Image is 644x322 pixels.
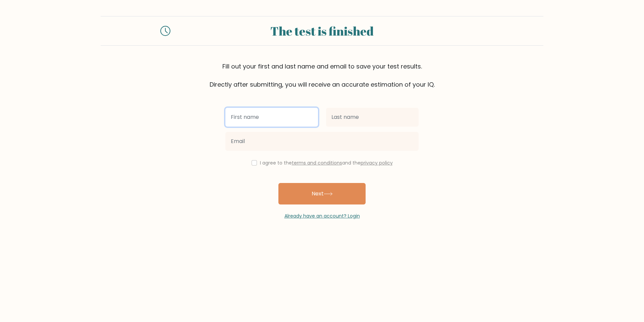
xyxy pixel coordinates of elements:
[101,62,543,89] div: Fill out your first and last name and email to save your test results. Directly after submitting,...
[292,159,342,166] a: terms and conditions
[278,183,366,204] button: Next
[260,159,393,166] label: I agree to the and the
[284,213,360,219] a: Already have an account? Login
[225,108,318,127] input: First name
[225,132,419,151] input: Email
[361,159,393,166] a: privacy policy
[326,108,419,127] input: Last name
[178,22,466,40] div: The test is finished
